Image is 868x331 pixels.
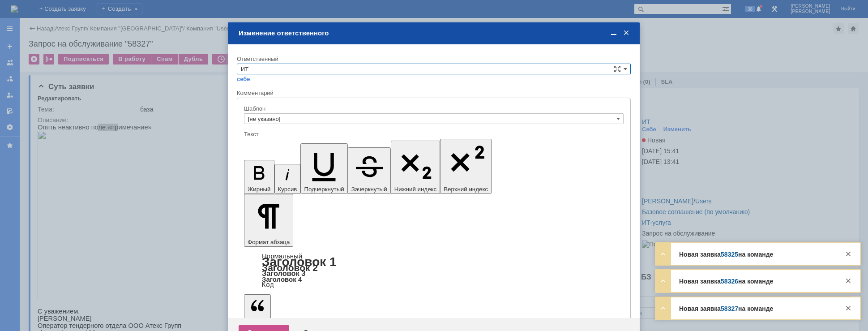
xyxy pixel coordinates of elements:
button: Курсив [274,164,301,194]
a: 58327 [721,305,738,312]
button: Зачеркнутый [348,147,391,194]
span: Закрыть [622,29,631,37]
div: Развернуть [658,275,668,286]
strong: Новая заявка на команде [679,305,773,312]
div: Текст [244,131,622,137]
span: Нижний индекс [394,186,437,193]
button: Цитата [244,294,271,325]
div: Закрыть [843,303,854,314]
span: Жирный [248,186,271,193]
a: 58326 [721,278,738,285]
span: Подчеркнутый [304,186,344,193]
a: Заголовок 1 [262,255,337,269]
a: 58325 [721,251,738,258]
div: Закрыть [843,275,854,286]
button: Подчеркнутый [300,143,347,194]
span: Сложная форма [614,65,621,73]
a: Заголовок 4 [262,275,302,283]
button: Формат абзаца [244,194,293,247]
button: Верхний индекс [440,139,492,194]
a: Нормальный [262,252,302,260]
span: Верхний индекс [444,186,488,193]
div: Развернуть [658,303,668,314]
strong: Новая заявка на команде [679,251,773,258]
a: Заголовок 2 [262,262,318,273]
div: Изменение ответственного [239,29,631,37]
span: Формат абзаца [248,239,290,245]
span: Свернуть (Ctrl + M) [609,29,618,37]
span: Зачеркнутый [351,186,387,193]
a: себе [237,76,250,83]
span: Курсив [278,186,297,193]
div: Комментарий [237,89,631,98]
div: Формат абзаца [244,253,624,288]
a: Код [262,281,274,289]
a: Заголовок 3 [262,269,305,277]
div: Ответственный [237,56,629,62]
div: Шаблон [244,106,622,112]
button: Жирный [244,160,274,194]
div: Развернуть [658,249,668,259]
button: Нижний индекс [391,141,440,194]
span: Цитата [248,317,267,323]
strong: Новая заявка на команде [679,278,773,285]
div: Закрыть [843,249,854,259]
